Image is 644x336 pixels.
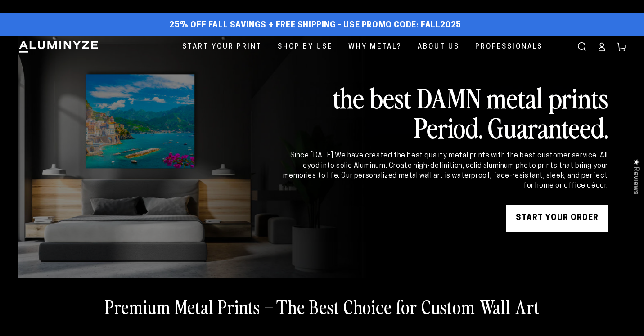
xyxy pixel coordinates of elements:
[176,36,269,58] a: Start Your Print
[169,21,461,31] span: 25% off FALL Savings + Free Shipping - Use Promo Code: FALL2025
[418,41,459,53] span: About Us
[475,41,543,53] span: Professionals
[411,36,466,58] a: About Us
[271,36,339,58] a: Shop By Use
[627,152,644,202] div: Click to open Judge.me floating reviews tab
[281,151,608,191] div: Since [DATE] We have created the best quality metal prints with the best customer service. All dy...
[342,36,409,58] a: Why Metal?
[18,40,99,54] img: Aluminyze
[348,41,402,53] span: Why Metal?
[468,36,549,58] a: Professionals
[278,41,333,53] span: Shop By Use
[506,205,608,232] a: START YOUR Order
[182,41,262,53] span: Start Your Print
[572,37,592,57] summary: Search our site
[281,82,608,142] h2: the best DAMN metal prints Period. Guaranteed.
[105,295,540,318] h2: Premium Metal Prints – The Best Choice for Custom Wall Art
